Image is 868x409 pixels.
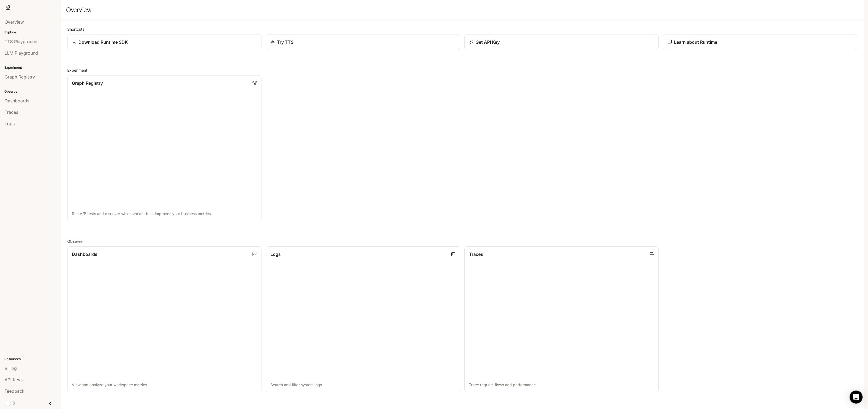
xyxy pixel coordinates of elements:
[469,251,483,257] p: Traces
[72,251,97,257] p: Dashboards
[266,34,460,50] a: Try TTS
[674,39,717,45] p: Learn about Runtime
[67,75,261,221] a: Graph RegistryRun A/B tests and discover which variant best improves your business metrics
[78,39,128,45] p: Download Runtime SDK
[663,34,857,50] a: Learn about Runtime
[464,246,659,392] a: TracesTrace request flows and performance
[67,26,857,32] h2: Shortcuts
[850,391,863,404] div: Open Intercom Messenger
[270,382,455,388] p: Search and filter system logs
[469,382,654,388] p: Trace request flows and performance
[464,34,659,50] button: Get API Key
[67,67,857,73] h2: Experiment
[277,39,293,45] p: Try TTS
[67,34,261,50] a: Download Runtime SDK
[266,246,460,392] a: LogsSearch and filter system logs
[270,251,281,257] p: Logs
[67,238,857,244] h2: Observe
[476,39,500,45] p: Get API Key
[72,382,257,388] p: View and analyze your workspace metrics
[72,80,103,86] p: Graph Registry
[67,246,261,392] a: DashboardsView and analyze your workspace metrics
[72,211,257,216] p: Run A/B tests and discover which variant best improves your business metrics
[66,4,91,15] h1: Overview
